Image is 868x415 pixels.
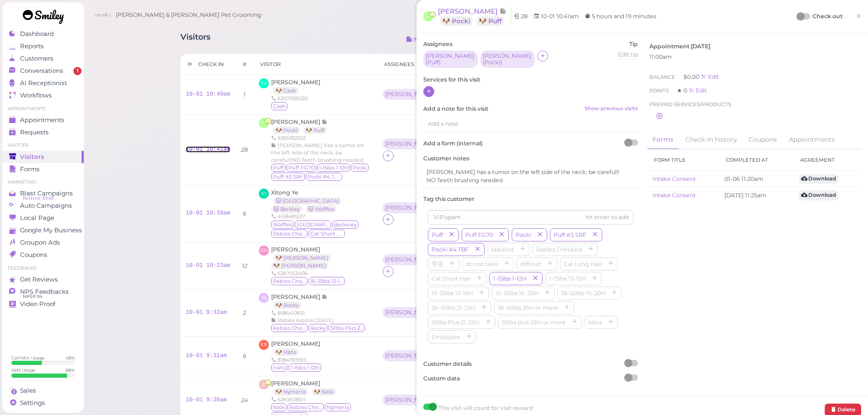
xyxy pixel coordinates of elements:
[271,95,320,102] div: 6307029320
[20,128,49,136] span: Requests
[440,16,473,26] a: 🐶 Pocki
[2,65,84,77] a: Conversations 1
[20,288,69,296] span: NPS Feedbacks
[2,77,84,89] a: AI Receptionist
[423,195,638,203] label: Tag this customer
[680,130,742,149] a: Check-in history
[186,353,227,359] a: 10-01 9:31am
[20,67,63,75] span: Conversations
[243,353,247,359] i: 6
[271,293,322,300] span: [PERSON_NAME]
[383,350,440,362] div: [PERSON_NAME] (Hato)
[20,79,67,87] span: AI Receptionist
[562,261,604,267] span: Cat Long Hair
[743,130,782,149] a: Coupons
[2,163,84,175] a: Forms
[308,230,345,238] span: Cat Short Hair
[534,246,584,253] span: Rabies Checked
[271,79,320,86] span: [PERSON_NAME]
[20,239,60,246] span: Groupon Ads
[547,275,588,282] span: 1-15lbs 13-15H
[271,79,320,94] a: [PERSON_NAME] 🐶 Cash
[259,379,269,389] span: IZ
[273,87,298,94] a: 🐶 Cash
[271,340,320,347] span: [PERSON_NAME]
[2,273,84,286] a: Get Reviews
[287,164,316,172] span: Puff FG70
[383,202,497,214] div: [PERSON_NAME] (Waffles, Berkley) [PERSON_NAME] ([GEOGRAPHIC_DATA])
[271,142,364,163] span: [PERSON_NAME] has a tumor on the left side of the neck, be careful!!NO Teeth brushing needed
[303,127,327,134] a: 🐶 Puff
[423,11,433,21] span: GS
[351,164,369,172] span: Pocki
[719,149,793,171] th: Completed at
[438,7,511,26] a: [PERSON_NAME] 🐶 Pocki 🐶 Puff
[180,32,211,49] h1: Visitors
[271,102,288,110] span: Cash
[423,40,452,48] label: Assignees
[383,138,497,150] div: [PERSON_NAME] (Puff) [PERSON_NAME] (Pocki)
[483,53,533,66] div: [PERSON_NAME] ( Pocki )
[20,251,47,259] span: Coupons
[20,300,56,308] span: Video Proof
[2,397,84,409] a: Settings
[385,353,435,359] div: [PERSON_NAME] ( Hato )
[271,246,333,269] a: [PERSON_NAME] 🐶 [PERSON_NAME] 🐶 [PERSON_NAME]
[383,307,440,319] div: [PERSON_NAME] (Rocky)
[2,126,84,138] a: Requests
[242,61,247,68] div: #
[2,114,84,126] a: Appointments
[701,73,719,80] a: Edit
[430,261,445,267] span: 学生
[499,7,506,15] span: Note
[385,397,435,403] div: [PERSON_NAME] ( Nala, Nymeria )
[11,355,45,361] div: Call Min. Usage
[288,364,321,372] span: 1-15lbs 1-12H
[385,309,435,316] div: [PERSON_NAME] ( Rocky )
[322,118,328,125] span: Note
[428,120,458,127] span: Add a note
[271,356,322,364] div: 8184190993
[649,53,859,61] div: 11:00am
[2,298,84,310] a: Video Proof
[2,212,84,224] a: Local Page
[799,190,839,200] a: Download
[2,179,84,185] li: Marketing
[186,309,227,316] a: 10-01 9:32am
[586,213,629,221] div: hit enter to add
[618,51,638,58] span: Edit tip
[20,55,53,62] span: Customers
[430,290,475,297] span: 16-35lbs 13-15H
[423,154,638,163] label: Customer notes
[2,286,84,298] a: NPS Feedbacks NPS® 94
[652,175,696,182] a: Intake Consent
[2,89,84,102] a: Workflows
[20,42,44,50] span: Reports
[385,205,435,211] div: [PERSON_NAME] ( Waffles, Berkley )
[20,92,52,99] span: Workflows
[430,275,473,282] span: Cat Short Hair
[241,397,248,404] i: 24
[582,12,658,21] li: 5 hours and 19 minutes
[308,324,328,332] span: Rocky
[20,30,54,38] span: Dashboard
[271,189,344,212] a: Xitong Ye 🐱 [GEOGRAPHIC_DATA] 🐱 Berkley 🐱 Waffles
[426,176,635,184] p: NO Teeth brushing needed
[325,403,351,411] span: Nymeria
[464,261,500,267] span: do not take
[271,396,371,403] div: 6263608511
[438,7,499,15] span: [PERSON_NAME]
[688,87,707,94] div: Edit
[385,256,435,263] div: [PERSON_NAME] ( [PERSON_NAME] )
[271,118,322,125] span: [PERSON_NAME]
[186,210,231,216] a: 10-01 10:39am
[383,254,497,266] div: [PERSON_NAME] ([PERSON_NAME]) [PERSON_NAME] ([PERSON_NAME])
[271,213,371,220] div: 4158495137
[430,319,481,326] span: 50lbs Plus 21-25H
[271,340,320,355] a: [PERSON_NAME] 🐶 Hato
[20,202,72,210] span: Auto Campaigns
[2,40,84,52] a: Reports
[66,367,75,373] div: 88 %
[683,73,701,80] span: $0.00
